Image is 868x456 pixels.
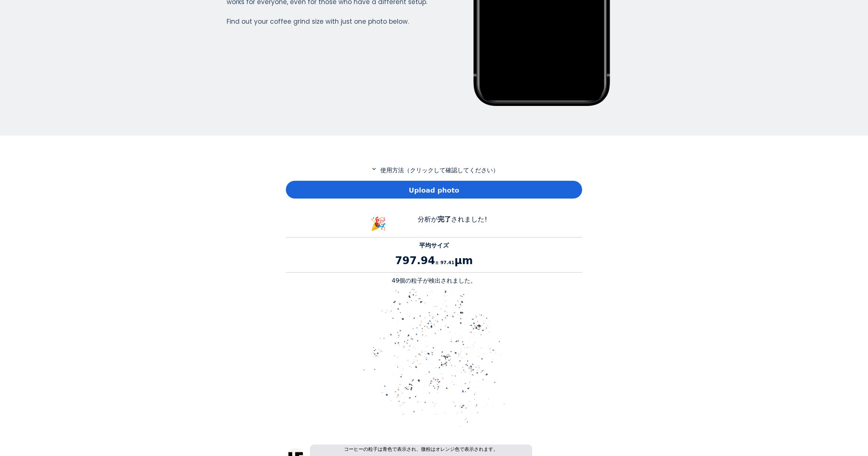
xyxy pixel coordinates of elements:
[286,166,582,175] p: 使用方法（クリックして確認してください）
[286,276,582,285] p: 49個の粒子が検出されました。
[286,241,582,250] p: 平均サイズ
[438,215,451,223] b: 完了
[286,253,582,269] p: 797.94 μm
[370,216,387,231] span: 🎉
[435,260,454,265] span: ± 97.41
[370,166,378,172] mat-icon: expand_more
[360,289,508,437] img: alt
[409,185,459,195] span: Upload photo
[397,214,508,234] div: 分析が されました!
